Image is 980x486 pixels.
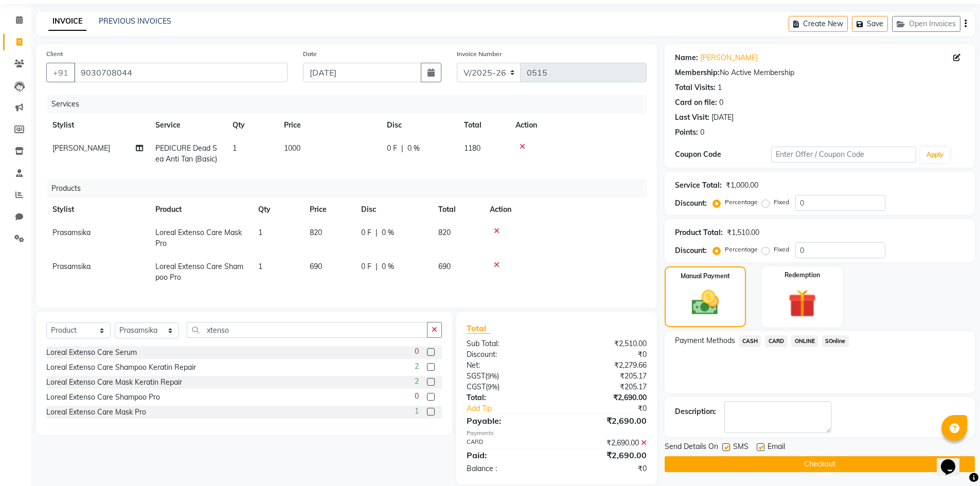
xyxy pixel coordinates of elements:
th: Price [304,198,355,221]
span: 820 [310,228,322,237]
div: Services [47,95,654,114]
div: ₹1,510.00 [727,227,759,238]
img: _gift.svg [779,286,825,321]
div: ( ) [459,382,557,392]
button: Apply [920,147,950,163]
iframe: chat widget [937,445,970,476]
div: Coupon Code [675,149,772,160]
span: Send Details On [665,441,718,454]
div: ( ) [459,371,557,382]
span: 0 F [387,143,397,154]
div: ₹205.17 [557,371,654,382]
span: CASH [739,335,761,347]
div: Loreal Extenso Care Shampoo Pro [46,392,160,403]
label: Fixed [774,245,789,254]
input: Search by Name/Mobile/Email/Code [74,63,288,82]
div: Balance : [459,463,557,474]
div: Net: [459,360,557,371]
div: Sub Total: [459,338,557,349]
span: 0 % [382,261,394,272]
div: ₹2,690.00 [557,392,654,403]
th: Disc [381,114,458,137]
span: [PERSON_NAME] [52,143,110,153]
th: Stylist [46,114,149,137]
div: Loreal Extenso Care Mask Pro [46,407,146,418]
span: | [376,261,378,272]
div: ₹0 [557,463,654,474]
span: 9% [488,383,497,391]
div: Payable: [459,415,557,427]
span: 1 [258,228,262,237]
span: 690 [438,262,451,271]
th: Service [149,114,226,137]
label: Invoice Number [457,49,502,59]
span: 9% [487,372,497,380]
th: Qty [252,198,304,221]
span: 0 % [407,143,420,154]
div: ₹2,690.00 [557,438,654,448]
span: 2 [415,376,419,387]
label: Redemption [785,271,820,280]
span: 1 [258,262,262,271]
div: Total: [459,392,557,403]
th: Product [149,198,252,221]
div: [DATE] [711,112,734,123]
div: 0 [719,97,723,108]
button: Checkout [665,456,975,472]
span: 0 F [361,227,371,238]
th: Action [509,114,647,137]
div: ₹2,279.66 [557,360,654,371]
span: | [401,143,403,154]
th: Action [484,198,647,221]
span: SMS [733,441,749,454]
label: Date [303,49,317,59]
label: Percentage [725,197,758,207]
div: Points: [675,127,698,138]
span: Loreal Extenso Care Mask Pro [155,228,242,248]
button: Create New [789,16,848,32]
div: Service Total: [675,180,722,191]
span: Loreal Extenso Care Shampoo Pro [155,262,243,282]
div: ₹2,690.00 [557,415,654,427]
div: Discount: [675,198,707,209]
span: 1000 [284,143,300,153]
label: Client [46,49,63,59]
th: Total [432,198,484,221]
div: No Active Membership [675,67,965,78]
span: Prasamsika [52,228,91,237]
div: ₹2,690.00 [557,449,654,461]
button: +91 [46,63,75,82]
span: 690 [310,262,322,271]
div: Loreal Extenso Care Serum [46,347,137,358]
span: 1 [415,406,419,417]
div: Name: [675,52,698,63]
label: Percentage [725,245,758,254]
div: ₹1,000.00 [726,180,758,191]
span: 820 [438,228,451,237]
span: Email [768,441,785,454]
th: Price [278,114,381,137]
div: Card on file: [675,97,717,108]
span: Payment Methods [675,335,735,346]
a: PREVIOUS INVOICES [99,16,171,26]
div: Discount: [675,245,707,256]
label: Manual Payment [681,272,730,281]
span: ONLINE [791,335,818,347]
button: Save [852,16,888,32]
div: Payments [467,429,646,438]
span: SGST [467,371,485,381]
button: Open Invoices [892,16,960,32]
span: 0 [415,391,419,402]
span: 2 [415,361,419,372]
div: Membership: [675,67,720,78]
div: Total Visits: [675,82,716,93]
div: 1 [718,82,722,93]
div: Loreal Extenso Care Mask Keratin Repair [46,377,182,388]
div: ₹205.17 [557,382,654,392]
span: 1180 [464,143,480,153]
div: CARD [459,438,557,448]
span: 0 [415,346,419,357]
div: ₹0 [573,403,654,414]
div: Description: [675,406,716,417]
th: Total [458,114,509,137]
